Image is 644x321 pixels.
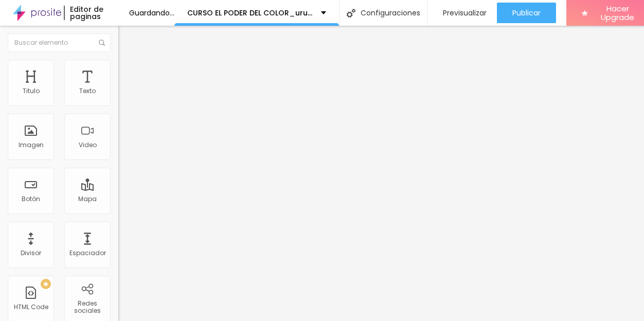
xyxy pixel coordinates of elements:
img: Icone [99,40,105,46]
p: CURSO EL PODER DEL COLOR_uruguay [187,9,313,16]
div: Video [79,141,97,149]
div: Botón [22,195,40,203]
img: Icone [347,9,355,17]
button: Previsualizar [427,3,497,23]
div: Mapa [78,195,97,203]
span: Publicar [512,9,541,17]
div: Guardando... [129,9,174,16]
div: HTML Code [14,304,48,311]
div: Redes sociales [67,300,108,315]
div: Espaciador [69,249,106,257]
span: Previsualizar [443,9,487,17]
span: Hacer Upgrade [592,4,643,22]
div: Texto [79,87,96,95]
div: Editor de paginas [64,6,129,20]
div: Divisor [21,249,41,257]
div: Titulo [23,87,40,95]
button: Publicar [497,3,556,23]
div: Imagen [19,141,44,149]
input: Buscar elemento [8,33,111,52]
